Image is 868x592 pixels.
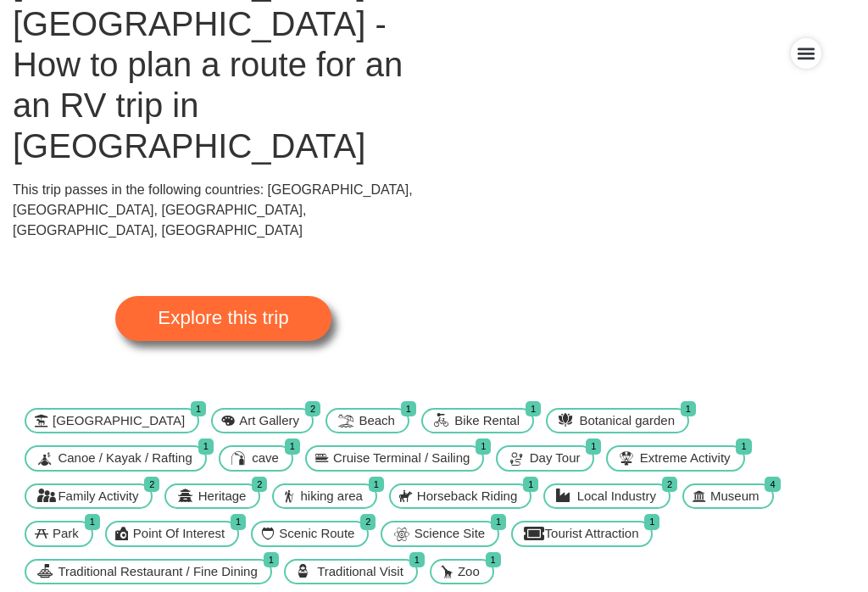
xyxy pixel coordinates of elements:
span: hiking area [296,487,366,506]
span: Local Industry [573,487,660,506]
span: Science Site [410,524,489,544]
span: Beach [354,411,399,431]
span: Traditional Restaurant / Fine Dining [53,562,261,582]
span: Day Tour [526,449,585,468]
span: This trip passes in the following countries: [GEOGRAPHIC_DATA], [GEOGRAPHIC_DATA], [GEOGRAPHIC_DA... [13,182,413,237]
span: Art Gallery [235,411,303,431]
a: Explore this trip [115,296,331,340]
span: Canoe / Kayak / Rafting [53,449,196,468]
span: 2 [305,401,320,417]
span: 1 [369,477,384,493]
span: 1 [401,401,416,417]
span: 4 [765,477,780,493]
div: Menu Toggle [791,38,821,69]
span: cave [248,449,283,468]
span: 1 [486,552,501,568]
span: 1 [85,514,100,530]
span: 1 [191,401,206,417]
span: Traditional Visit [313,562,408,582]
span: 1 [231,514,246,530]
span: 1 [681,401,696,417]
span: Park [48,524,83,544]
span: 2 [252,477,267,493]
span: Point Of Interest [129,524,229,544]
span: Horseback Riding [413,487,521,506]
span: 1 [491,514,506,530]
span: 2 [144,477,159,493]
span: 1 [644,514,659,530]
span: Museum [706,487,764,506]
span: 1 [586,438,601,455]
span: Zoo [453,562,484,582]
span: 2 [360,514,376,530]
span: Extreme Activity [636,449,735,468]
span: Tourist Attraction [541,524,643,544]
span: Cruise Terminal / Sailing [329,449,474,468]
span: 1 [526,401,541,417]
span: 2 [662,477,677,493]
span: Bike Rental [450,411,524,431]
span: 1 [198,438,214,455]
span: 1 [476,438,491,455]
span: Heritage [194,487,251,506]
span: 1 [523,477,538,493]
span: 1 [409,552,425,568]
span: 1 [285,438,300,455]
span: [GEOGRAPHIC_DATA] [48,411,189,431]
span: 1 [264,552,279,568]
span: Family Activity [53,487,142,506]
span: Botanical garden [575,411,679,431]
span: 1 [736,438,751,455]
span: Explore this trip [158,309,288,327]
span: Scenic Route [275,524,359,544]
